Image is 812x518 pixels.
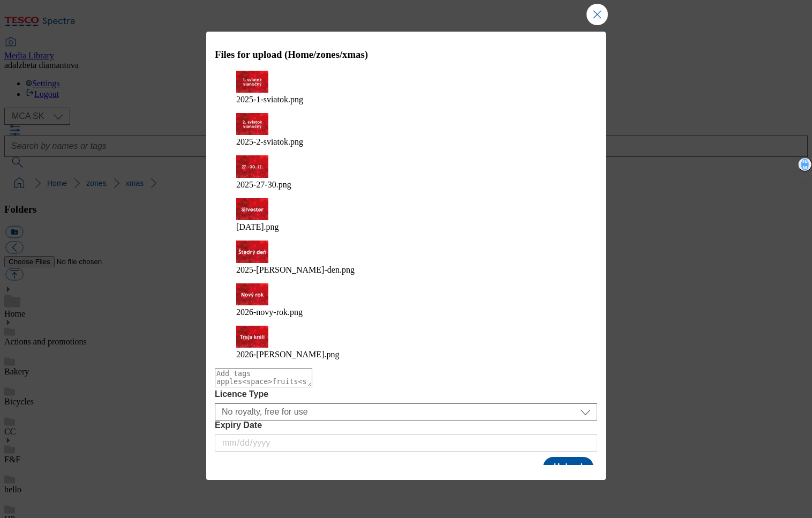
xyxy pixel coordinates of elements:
[543,457,593,477] button: Upload
[236,198,268,220] img: preview
[236,113,268,135] img: preview
[215,421,597,430] label: Expiry Date
[587,4,608,25] button: Close Modal
[236,155,268,177] img: preview
[236,137,576,147] figcaption: 2025-2-sviatok.png
[236,326,268,348] img: preview
[215,389,597,399] label: Licence Type
[236,307,576,317] figcaption: 2026-novy-rok.png
[236,95,576,104] figcaption: 2025-1-sviatok.png
[236,180,576,190] figcaption: 2025-27-30.png
[236,222,576,232] figcaption: [DATE].png
[236,241,268,262] img: preview
[206,32,606,480] div: Modal
[215,49,597,61] h3: Files for upload (Home/zones/xmas)
[236,283,268,305] img: preview
[236,350,576,359] figcaption: 2026-[PERSON_NAME].png
[236,265,576,275] figcaption: 2025-[PERSON_NAME]-den.png
[236,71,268,93] img: preview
